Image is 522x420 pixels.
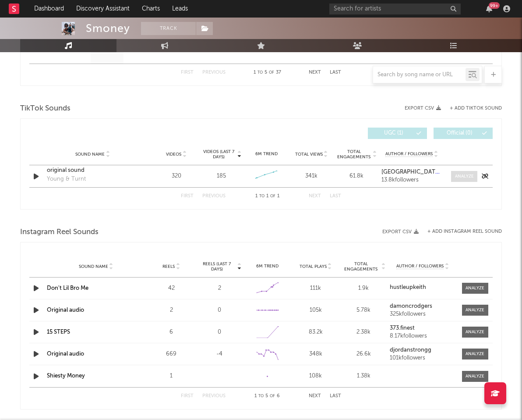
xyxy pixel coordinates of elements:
span: Total Views [295,152,323,157]
div: 42 [149,284,193,293]
button: Track [141,22,196,35]
div: 2 [198,284,241,293]
div: 2 [149,306,193,315]
a: original sound [47,166,138,175]
button: Next [309,394,321,399]
div: 101k followers [390,355,455,361]
button: Previous [202,194,226,199]
span: Instagram Reel Sounds [20,227,99,238]
span: of [270,194,275,198]
a: Don't Lil Bro Me [47,285,88,291]
a: Original audio [47,307,84,313]
span: TikTok Sounds [20,103,71,114]
button: Export CSV [405,106,441,111]
div: 6M Trend [246,151,287,157]
input: Search for artists [329,4,461,14]
span: UGC ( 1 ) [374,131,414,136]
a: Original audio [47,351,84,357]
span: Sound Name [79,264,108,269]
span: Author / Followers [385,151,433,157]
div: 348k [294,350,338,359]
a: djordanstrongg [390,347,455,353]
strong: hustleupkeith [390,285,426,290]
div: Young & Turnt [47,175,86,184]
div: 1 [149,372,193,381]
div: 669 [149,350,193,359]
button: First [181,394,194,399]
strong: 373.finest [390,325,415,331]
div: 320 [156,172,197,181]
button: Next [309,194,321,199]
span: Reels (last 7 days) [198,261,236,272]
div: 26.6k [342,350,386,359]
span: Sound Name [75,152,105,157]
div: 99 + [489,2,500,9]
button: + Add TikTok Sound [441,106,502,111]
div: 1.9k [342,284,386,293]
div: 5.78k [342,306,386,315]
div: -4 [198,350,241,359]
input: Search by song name or URL [373,71,466,78]
strong: damoncrodgers [390,303,432,309]
button: Previous [202,394,226,399]
button: Last [330,394,341,399]
div: 105k [294,306,338,315]
div: Smoney [86,22,130,35]
div: 1 1 1 [243,191,291,202]
a: 15 STEPS [47,329,70,335]
a: hustleupkeith [390,285,455,291]
button: 99+ [486,5,492,12]
div: 111k [294,284,338,293]
span: Total Engagements [336,149,372,160]
a: [GEOGRAPHIC_DATA] / CA Music [381,169,442,175]
div: 108k [294,372,338,381]
button: + Add TikTok Sound [450,106,502,111]
div: 8.17k followers [390,333,455,339]
div: 1.38k [342,372,386,381]
strong: [GEOGRAPHIC_DATA] / CA Music [381,169,469,175]
span: Author / Followers [396,263,444,269]
button: Last [330,194,341,199]
strong: djordanstrongg [390,347,431,353]
span: Official ( 0 ) [439,131,480,136]
div: 1 5 6 [243,391,291,402]
span: to [258,394,264,398]
span: Reels [162,264,175,269]
button: Official(0) [434,128,493,139]
button: First [181,194,194,199]
span: to [259,194,265,198]
div: 185 [217,172,226,181]
div: 6 [149,328,193,337]
div: 83.2k [294,328,338,337]
a: damoncrodgers [390,303,455,310]
div: 0 [198,328,241,337]
span: Total Plays [300,264,327,269]
a: Shiesty Money [47,373,85,379]
div: 6M Trend [246,263,289,270]
div: 13.8k followers [381,177,442,183]
div: + Add Instagram Reel Sound [419,229,502,234]
button: Export CSV [382,229,419,235]
span: Videos [166,152,181,157]
div: 325k followers [390,311,455,317]
span: Total Engagements [342,261,381,272]
span: of [270,394,275,398]
button: UGC(1) [368,128,427,139]
div: 341k [291,172,332,181]
button: + Add Instagram Reel Sound [427,229,502,234]
span: Videos (last 7 days) [201,149,236,160]
a: 373.finest [390,325,455,331]
div: 61.8k [336,172,377,181]
div: 0 [198,306,241,315]
div: 2.38k [342,328,386,337]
